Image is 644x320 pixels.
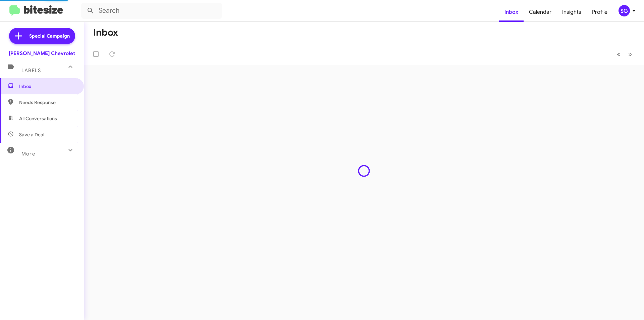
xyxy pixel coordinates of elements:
a: Profile [587,2,613,22]
nav: Page navigation example [613,47,636,61]
a: Calendar [524,2,557,22]
div: [PERSON_NAME] Chevrolet [9,50,75,57]
input: Search [81,3,222,19]
button: Next [624,47,636,61]
button: Previous [613,47,625,61]
a: Inbox [499,2,524,22]
button: SG [613,5,637,16]
div: SG [619,5,630,16]
span: All Conversations [19,115,57,122]
span: « [617,50,621,58]
a: Special Campaign [9,28,75,44]
span: Save a Deal [19,131,44,138]
span: Labels [21,67,41,74]
span: » [628,50,632,58]
span: Special Campaign [29,33,70,39]
a: Insights [557,2,587,22]
h1: Inbox [93,27,118,38]
span: More [21,151,35,157]
span: Inbox [19,83,76,90]
span: Needs Response [19,99,76,106]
